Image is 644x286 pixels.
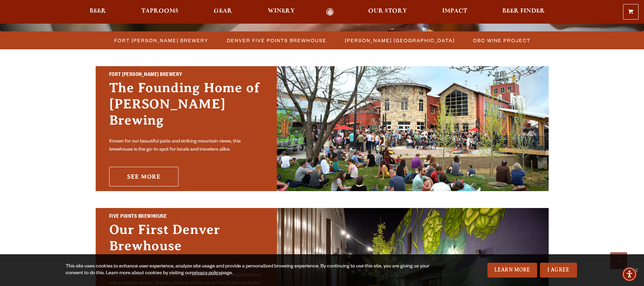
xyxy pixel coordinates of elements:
span: Beer Finder [502,8,545,14]
a: Learn More [487,263,537,278]
h3: The Founding Home of [PERSON_NAME] Brewing [109,80,263,135]
a: Taprooms [137,8,183,16]
img: Fort Collins Brewery & Taproom' [277,66,549,191]
a: Impact [438,8,472,16]
span: Gear [214,8,232,14]
span: Impact [442,8,467,14]
span: Beer [90,8,106,14]
span: Taprooms [141,8,178,14]
a: [PERSON_NAME] [GEOGRAPHIC_DATA] [341,35,458,45]
h3: Our First Denver Brewhouse [109,222,263,261]
a: OBC Wine Project [469,35,534,45]
span: Winery [268,8,295,14]
span: [PERSON_NAME] [GEOGRAPHIC_DATA] [345,35,455,45]
span: Fort [PERSON_NAME] Brewery [114,35,209,45]
a: Gear [209,8,237,16]
a: Fort [PERSON_NAME] Brewery [110,35,212,45]
span: Our Story [368,8,407,14]
a: Beer [85,8,111,16]
a: privacy policy [192,271,221,276]
div: This site uses cookies to enhance user experience, analyze site usage and provide a personalized ... [66,263,432,277]
span: Denver Five Points Brewhouse [227,35,327,45]
span: OBC Wine Project [473,35,530,45]
a: See More [109,167,178,186]
h2: Fort [PERSON_NAME] Brewery [109,71,263,80]
a: I Agree [540,263,577,278]
div: Accessibility Menu [622,267,637,282]
a: Scroll to top [610,252,627,269]
a: Beer Finder [498,8,549,16]
a: Winery [263,8,299,16]
a: Denver Five Points Brewhouse [223,35,330,45]
a: Our Story [364,8,411,16]
h2: Five Points Brewhouse [109,213,263,222]
p: Known for our beautiful patio and striking mountain views, this brewhouse is the go-to spot for l... [109,138,263,154]
a: Odell Home [317,8,343,16]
